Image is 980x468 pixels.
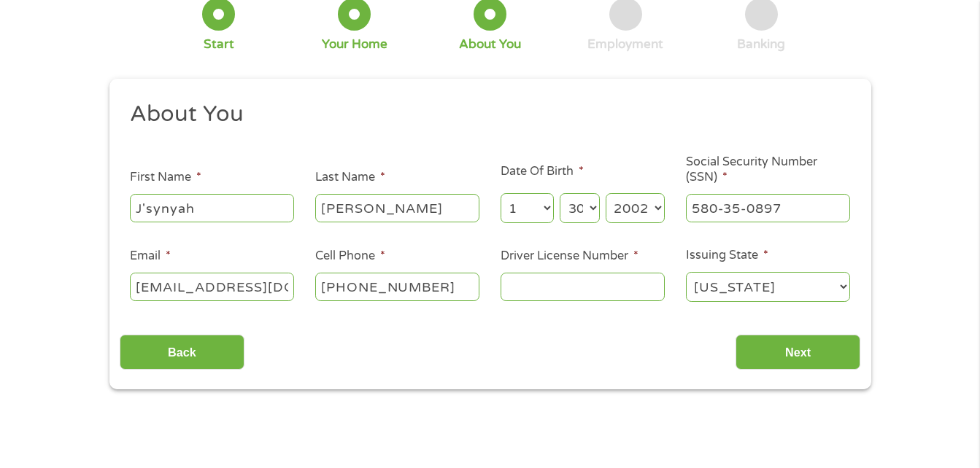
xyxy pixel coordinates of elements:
div: Your Home [322,36,387,52]
label: Email [130,249,171,264]
label: Cell Phone [315,249,385,264]
div: About You [459,36,521,52]
label: Social Security Number (SSN) [686,155,850,185]
input: 078-05-1120 [686,194,850,222]
input: Smith [315,194,479,222]
label: Last Name [315,170,385,185]
input: (541) 754-3010 [315,273,479,300]
input: john@gmail.com [130,273,294,300]
label: Date Of Birth [501,164,584,179]
label: First Name [130,170,201,185]
div: Employment [587,36,663,52]
div: Start [204,36,234,52]
label: Issuing State [686,248,768,263]
input: Next [736,335,860,370]
h2: About You [130,100,839,129]
label: Driver License Number [501,249,638,264]
div: Banking [737,36,785,52]
input: John [130,194,294,222]
input: Back [120,335,244,370]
